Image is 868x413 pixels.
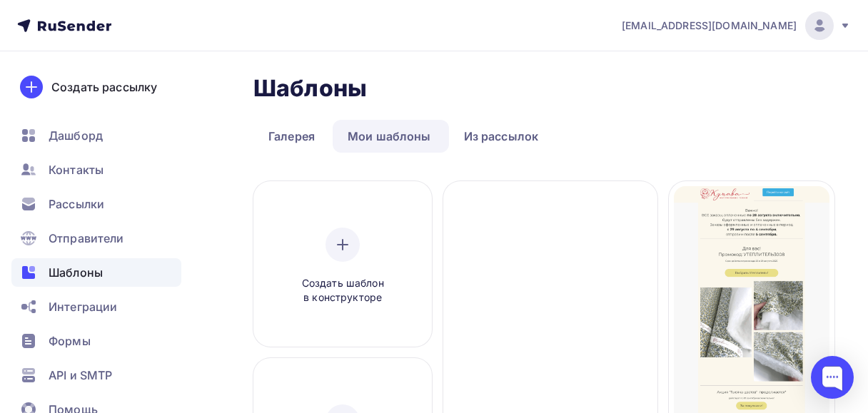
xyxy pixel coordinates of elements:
[49,195,104,213] span: Рассылки
[49,367,112,384] span: API и SMTP
[11,224,181,253] a: Отправители
[11,190,181,218] a: Рассылки
[49,298,117,315] span: Интеграции
[11,327,181,355] a: Формы
[333,120,446,153] a: Мои шаблоны
[449,120,554,153] a: Из рассылок
[49,264,103,281] span: Шаблоны
[253,74,367,103] h2: Шаблоны
[622,19,797,33] span: [EMAIL_ADDRESS][DOMAIN_NAME]
[622,11,851,40] a: [EMAIL_ADDRESS][DOMAIN_NAME]
[49,332,91,350] span: Формы
[11,155,181,184] a: Контакты
[253,120,330,153] a: Галерея
[49,127,103,144] span: Дашборд
[49,230,124,247] span: Отправители
[11,258,181,287] a: Шаблоны
[49,161,104,178] span: Контакты
[51,78,157,96] div: Создать рассылку
[11,121,181,150] a: Дашборд
[275,276,410,305] span: Создать шаблон в конструкторе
